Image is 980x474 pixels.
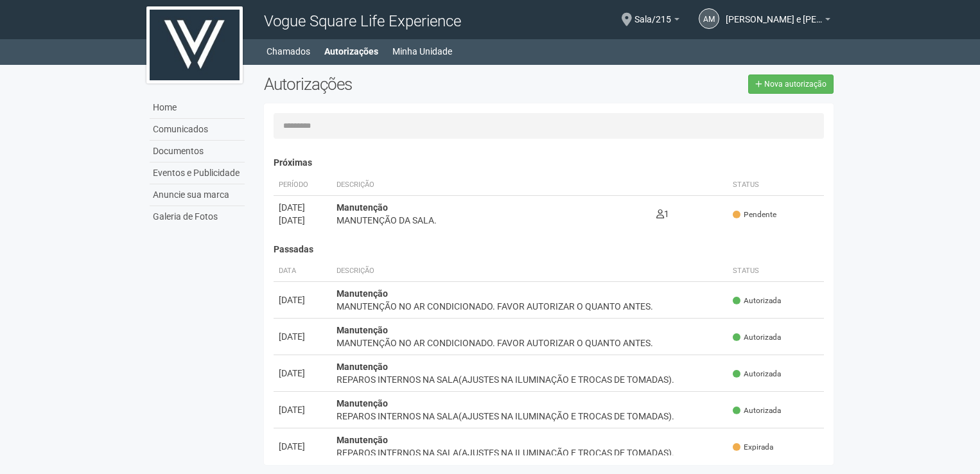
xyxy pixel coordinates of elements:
[392,42,452,60] a: Minha Unidade
[337,288,388,299] strong: Manutenção
[337,214,646,227] div: MANUTENÇÃO DA SALA.
[279,440,326,453] div: [DATE]
[656,209,669,219] span: 1
[150,119,245,141] a: Comunicados
[337,202,388,213] strong: Manutenção
[150,184,245,206] a: Anuncie sua marca
[331,261,728,282] th: Descrição
[264,12,461,30] span: Vogue Square Life Experience
[726,2,822,24] span: Andrea Marques Fonseca e Fonseca
[150,141,245,162] a: Documentos
[279,403,326,416] div: [DATE]
[337,398,388,408] strong: Manutenção
[337,446,722,459] div: REPAROS INTERNOS NA SALA(AJUSTES NA ILUMINAÇÃO E TROCAS DE TOMADAS).
[274,158,824,168] h4: Próximas
[337,337,722,349] div: MANUTENÇÃO NO AR CONDICIONADO. FAVOR AUTORIZAR O QUANTO ANTES.
[279,330,326,343] div: [DATE]
[274,175,331,196] th: Período
[337,300,722,313] div: MANUTENÇÃO NO AR CONDICIONADO. FAVOR AUTORIZAR O QUANTO ANTES.
[337,435,388,445] strong: Manutenção
[728,261,824,282] th: Status
[267,42,310,60] a: Chamados
[733,405,781,416] span: Autorizada
[337,325,388,335] strong: Manutenção
[274,245,824,254] h4: Passadas
[748,75,834,94] a: Nova autorização
[733,369,781,380] span: Autorizada
[150,206,245,227] a: Galeria de Fotos
[699,8,719,29] a: AM
[733,295,781,306] span: Autorizada
[274,261,331,282] th: Data
[634,16,679,26] a: Sala/215
[264,75,539,94] h2: Autorizações
[279,294,326,306] div: [DATE]
[150,162,245,184] a: Eventos e Publicidade
[279,201,326,214] div: [DATE]
[733,442,773,453] span: Expirada
[324,42,378,60] a: Autorizações
[150,97,245,119] a: Home
[728,175,824,196] th: Status
[146,6,243,83] img: logo.jpg
[733,209,776,220] span: Pendente
[733,332,781,343] span: Autorizada
[279,214,326,227] div: [DATE]
[634,2,671,24] span: Sala/215
[337,410,722,423] div: REPAROS INTERNOS NA SALA(AJUSTES NA ILUMINAÇÃO E TROCAS DE TOMADAS).
[764,80,827,89] span: Nova autorização
[337,373,722,386] div: REPAROS INTERNOS NA SALA(AJUSTES NA ILUMINAÇÃO E TROCAS DE TOMADAS).
[331,175,651,196] th: Descrição
[726,16,830,26] a: [PERSON_NAME] e [PERSON_NAME]
[279,367,326,380] div: [DATE]
[337,362,388,372] strong: Manutenção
